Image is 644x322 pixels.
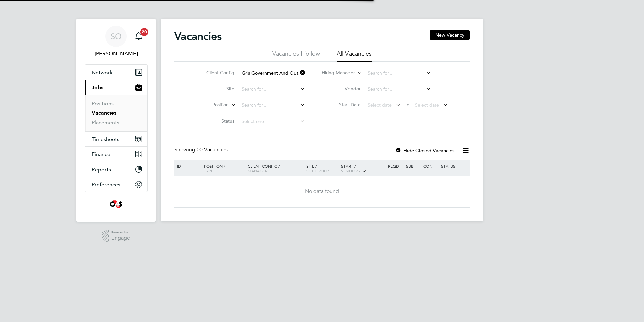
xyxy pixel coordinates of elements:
label: Vendor [322,86,361,92]
div: ID [175,160,199,172]
input: Select one [239,117,305,126]
div: Site / [305,160,340,176]
span: To [402,100,411,109]
button: Preferences [85,177,147,192]
div: Sub [404,160,422,172]
a: Placements [92,119,119,126]
span: Vendors [341,168,360,173]
li: All Vacancies [337,50,372,62]
label: Status [196,118,234,124]
span: Samantha Orchard [85,50,148,58]
label: Start Date [322,102,361,108]
span: Reports [92,166,111,173]
label: Position [190,102,229,108]
label: Client Config [196,70,234,76]
span: Manager [248,168,267,173]
button: New Vacancy [430,30,470,40]
button: Timesheets [85,132,147,146]
button: Jobs [85,80,147,95]
a: SO[PERSON_NAME] [85,26,148,58]
img: g4s4-logo-retina.png [108,199,124,210]
a: Powered byEngage [102,230,130,242]
span: Powered by [111,230,130,235]
span: Network [92,69,113,76]
span: Timesheets [92,136,119,142]
span: SO [111,32,122,41]
div: No data found [175,188,469,195]
input: Search for... [239,85,305,94]
a: 20 [132,26,145,47]
div: Status [439,160,469,172]
label: Hide Closed Vacancies [395,147,455,154]
span: 20 [140,28,148,36]
span: Finance [92,151,110,157]
a: Positions [92,100,114,107]
div: Reqd [386,160,404,172]
div: Conf [422,160,439,172]
button: Network [85,65,147,80]
div: Position / [199,160,246,176]
h2: Vacancies [174,30,222,43]
span: Jobs [92,84,103,91]
input: Search for... [239,68,305,78]
button: Reports [85,162,147,177]
label: Site [196,86,234,92]
li: Vacancies I follow [272,50,320,62]
input: Search for... [365,85,431,94]
span: Engage [111,235,130,241]
div: Jobs [85,95,147,131]
a: Go to home page [85,199,148,210]
div: Showing [174,146,229,153]
span: Select date [368,102,392,108]
a: Vacancies [92,110,116,116]
span: Select date [415,102,439,108]
div: Start / [339,160,386,177]
nav: Main navigation [76,19,156,222]
span: Type [204,168,213,173]
span: 00 Vacancies [197,146,228,153]
input: Search for... [239,101,305,110]
span: Preferences [92,181,120,188]
input: Search for... [365,68,431,78]
span: Site Group [306,168,329,173]
label: Hiring Manager [316,70,355,76]
button: Finance [85,147,147,162]
div: Client Config / [246,160,305,176]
